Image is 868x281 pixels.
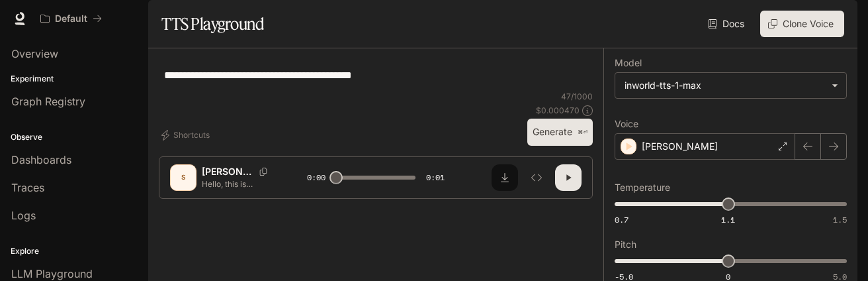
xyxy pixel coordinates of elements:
div: inworld-tts-1-max [625,79,825,92]
p: Model [615,58,642,68]
span: 0:01 [426,171,445,184]
button: Copy Voice ID [254,168,273,176]
span: 0.7 [615,214,629,225]
p: ⌘⏎ [578,129,587,137]
button: All workspaces [34,5,108,32]
button: Clone Voice [760,11,844,37]
p: $ 0.000470 [536,105,580,116]
span: 1.5 [833,214,847,225]
p: [PERSON_NAME] [642,140,718,153]
p: 47 / 1000 [561,91,593,102]
p: Voice [615,119,638,129]
button: Shortcuts [159,125,215,146]
span: 0:00 [307,171,325,184]
span: 1.1 [721,214,735,225]
p: Temperature [615,183,670,192]
p: Pitch [615,240,636,249]
p: Default [55,13,87,25]
button: Generate⌘⏎ [527,119,593,146]
div: S [173,167,194,188]
h1: TTS Playground [161,11,264,37]
button: Inspect [523,164,550,191]
p: Hello, this is [PERSON_NAME], how may I help you [DATE]? [202,178,275,190]
div: inworld-tts-1-max [615,73,846,98]
a: Docs [705,11,750,37]
button: Download audio [492,164,518,191]
p: [PERSON_NAME] [202,165,254,178]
